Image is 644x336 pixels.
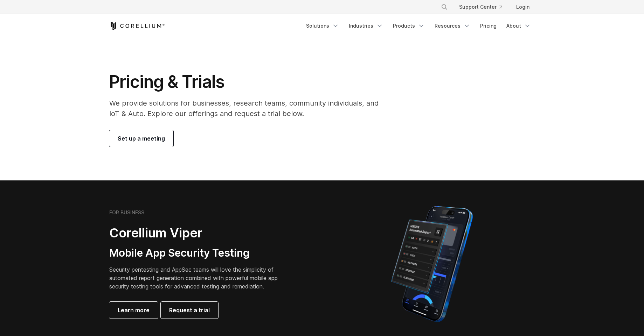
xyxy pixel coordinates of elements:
a: About [502,20,535,32]
a: Products [389,20,429,32]
a: Request a trial [161,302,218,319]
a: Industries [345,20,387,32]
span: Set up a meeting [118,134,165,143]
a: Learn more [109,302,158,319]
h2: Corellium Viper [109,225,289,241]
p: Security pentesting and AppSec teams will love the simplicity of automated report generation comb... [109,265,289,291]
a: Support Center [453,1,508,13]
h1: Pricing & Trials [109,71,388,92]
span: Learn more [118,306,150,314]
span: Request a trial [169,306,210,314]
a: Solutions [302,20,343,32]
a: Set up a meeting [109,130,173,147]
div: Navigation Menu [302,20,535,32]
h6: FOR BUSINESS [109,209,144,216]
div: Navigation Menu [432,1,535,13]
p: We provide solutions for businesses, research teams, community individuals, and IoT & Auto. Explo... [109,98,388,119]
h3: Mobile App Security Testing [109,246,289,260]
a: Pricing [476,20,501,32]
a: Login [511,1,535,13]
a: Resources [430,20,475,32]
img: Corellium MATRIX automated report on iPhone showing app vulnerability test results across securit... [379,203,485,325]
button: Search [438,1,451,13]
a: Corellium Home [109,22,165,30]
